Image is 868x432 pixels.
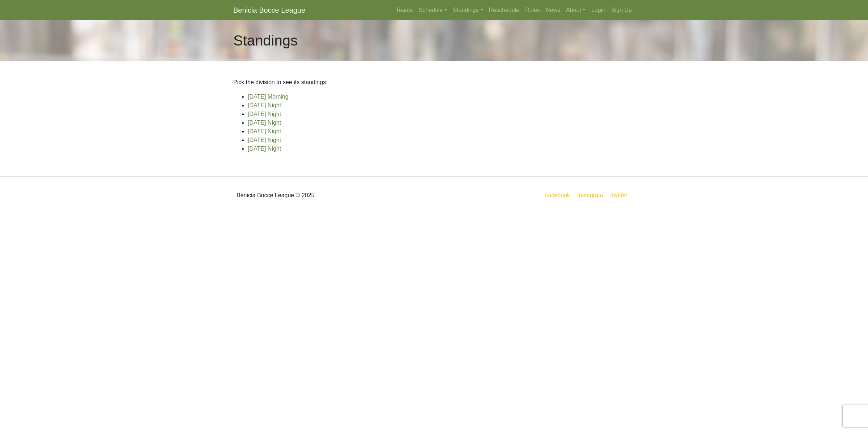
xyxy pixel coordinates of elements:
[608,3,635,17] a: Sign Up
[248,137,281,143] a: [DATE] Night
[450,3,486,17] a: Standings
[486,3,523,17] a: Reschedule
[233,78,635,87] p: Pick the division to see its standings:
[416,3,450,17] a: Schedule
[248,146,281,152] a: [DATE] Night
[543,191,571,200] a: Facebook
[543,3,563,17] a: News
[609,191,633,200] a: Twitter
[588,3,608,17] a: Login
[248,128,281,134] a: [DATE] Night
[563,3,588,17] a: About
[228,182,434,208] div: Benicia Bocce League © 2025
[248,102,281,108] a: [DATE] Night
[248,94,289,100] a: [DATE] Morning
[522,3,543,17] a: Rules
[248,111,281,117] a: [DATE] Night
[576,191,604,200] a: Instagram
[233,32,298,49] h1: Standings
[248,120,281,126] a: [DATE] Night
[233,3,305,17] a: Benicia Bocce League
[393,3,416,17] a: Teams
